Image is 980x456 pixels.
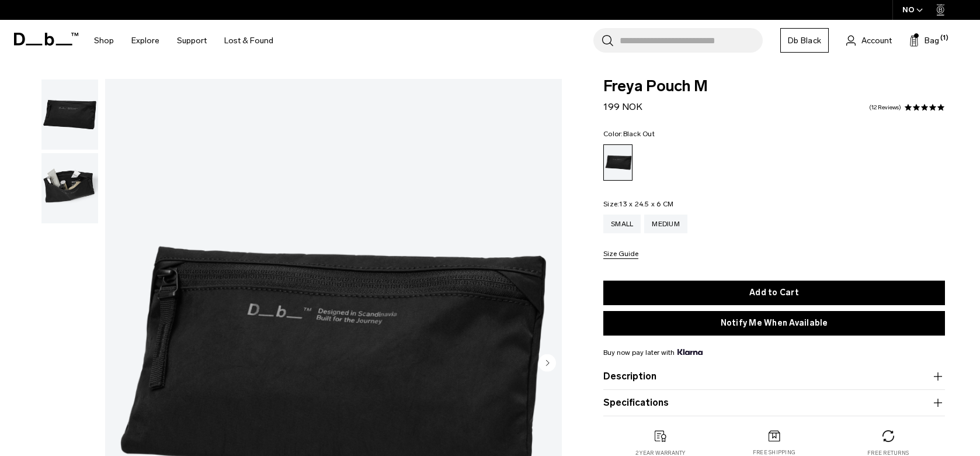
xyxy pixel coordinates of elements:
a: Explore [131,20,159,61]
a: Db Black [780,28,829,53]
img: Freya Pouch M Black Out [41,153,98,223]
nav: Main Navigation [85,20,282,61]
img: Freya Pouch M Black Out [41,80,98,150]
a: Small [603,215,641,233]
button: Size Guide [603,250,638,259]
button: Add to Cart [603,281,945,305]
span: Bag [925,34,939,47]
a: Black Out [603,144,633,181]
button: Description [603,369,945,384]
span: Account [861,34,892,47]
span: Freya Pouch M [603,79,945,94]
legend: Color: [603,130,655,137]
button: Freya Pouch M Black Out [41,79,99,150]
button: Notify Me When Available [603,311,945,336]
legend: Size: [603,201,673,208]
img: {"height" => 20, "alt" => "Klarna"} [677,349,703,355]
a: Account [846,33,892,47]
a: Support [177,20,207,61]
span: 13 x 24.5 x 6 CM [619,200,673,208]
a: 12 reviews [869,105,901,110]
a: Shop [94,20,114,61]
span: Black Out [623,130,655,138]
span: 199 NOK [603,101,642,112]
span: Buy now pay later with [603,347,703,358]
span: (1) [940,33,948,43]
button: Freya Pouch M Black Out [41,153,99,224]
a: Medium [644,215,687,233]
button: Specifications [603,396,945,410]
a: Lost & Found [224,20,273,61]
button: Bag (1) [909,33,939,47]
